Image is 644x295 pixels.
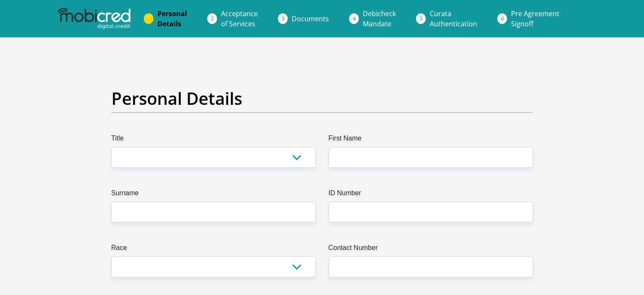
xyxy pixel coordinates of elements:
label: Title [111,133,316,147]
label: Contact Number [329,243,533,256]
span: Documents [292,14,329,23]
input: Surname [111,202,316,222]
a: Acceptanceof Services [214,5,265,32]
a: CurataAuthentication [423,5,484,32]
input: ID Number [329,202,533,222]
span: Acceptance of Services [221,9,258,28]
span: Personal Details [158,9,187,28]
span: Pre Agreement Signoff [511,9,559,28]
a: Documents [285,10,336,27]
span: Curata Authentication [430,9,477,28]
label: First Name [329,133,533,147]
span: Debicheck Mandate [363,9,396,28]
a: DebicheckMandate [356,5,403,32]
label: Race [111,243,316,256]
a: Pre AgreementSignoff [504,5,566,32]
input: Contact Number [329,256,533,277]
img: mobicred logo [58,8,130,29]
a: PersonalDetails [151,5,194,32]
label: ID Number [329,188,533,202]
h2: Personal Details [111,88,533,109]
label: Surname [111,188,316,202]
input: First Name [329,147,533,168]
